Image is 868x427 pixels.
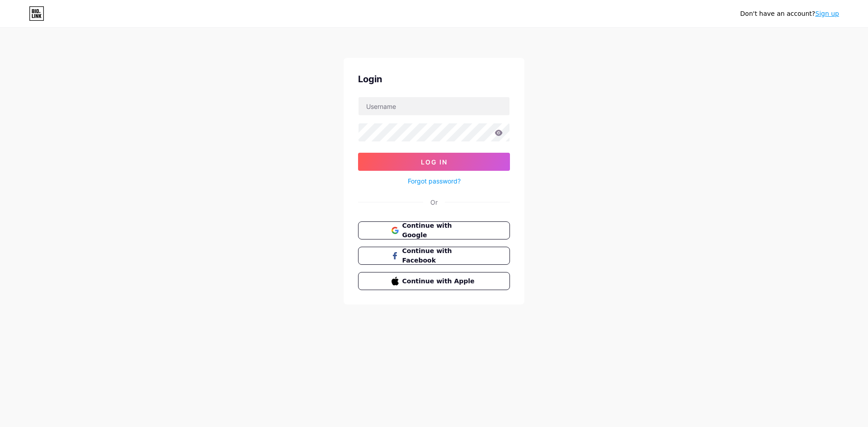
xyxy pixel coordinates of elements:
span: Continue with Facebook [402,246,477,265]
button: Continue with Facebook [358,247,510,265]
span: Continue with Google [402,221,477,240]
button: Continue with Google [358,221,510,239]
div: Or [430,197,438,207]
a: Sign up [815,10,839,17]
div: Login [358,72,510,86]
button: Log In [358,153,510,171]
div: Don't have an account? [740,9,839,19]
span: Log In [421,158,448,166]
input: Username [359,97,509,115]
span: Continue with Apple [402,277,477,286]
a: Forgot password? [408,176,461,186]
button: Continue with Apple [358,272,510,290]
